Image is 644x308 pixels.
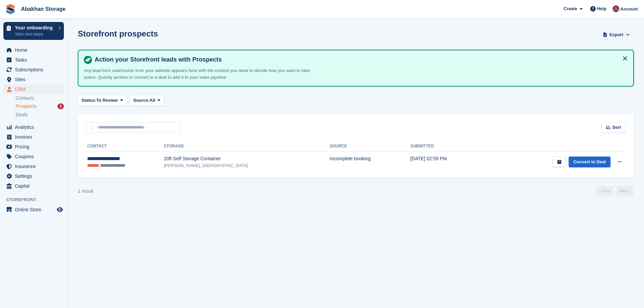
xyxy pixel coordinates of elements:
[78,188,93,195] div: 1 result
[3,65,64,74] a: menu
[84,67,320,80] p: Any lead form submission from your website appears here with the context you need to decide how y...
[15,85,55,94] span: CRM
[410,152,482,173] td: [DATE] 02:59 PM
[330,141,410,152] th: Source
[15,65,55,74] span: Subscriptions
[16,111,64,118] a: Deals
[15,171,55,181] span: Settings
[164,162,330,169] div: [PERSON_NAME], [GEOGRAPHIC_DATA]
[15,152,55,161] span: Coupons
[15,205,55,214] span: Online Store
[620,6,638,13] span: Account
[56,206,64,214] a: Preview store
[3,75,64,84] a: menu
[569,157,611,168] a: Convert to Deal
[15,55,55,65] span: Tasks
[78,29,158,38] h1: Storefront prospects
[150,97,156,104] span: All
[3,205,64,214] a: menu
[92,56,628,64] h4: Action your Storefront leads with Prospects
[3,132,64,142] a: menu
[15,142,55,151] span: Pricing
[96,97,118,104] span: To Review
[15,132,55,142] span: Invoices
[3,55,64,65] a: menu
[81,97,96,104] span: Status:
[133,97,149,104] span: Source:
[164,141,330,152] th: Storage
[18,3,68,15] a: Abakhan Storage
[410,141,482,152] th: Submitted
[15,181,55,191] span: Capital
[164,155,330,162] div: 20ft Self Storage Container
[78,95,127,106] button: Status: To Review
[15,162,55,171] span: Insurance
[57,103,64,109] div: 1
[15,31,55,37] p: View next steps
[3,22,64,40] a: Your onboarding View next steps
[16,103,37,110] span: Prospects
[613,5,619,12] img: William Abakhan
[3,181,64,191] a: menu
[612,124,621,131] span: Sort
[564,5,577,12] span: Create
[3,171,64,181] a: menu
[6,196,67,203] span: Storefront
[3,85,64,94] a: menu
[129,95,164,106] button: Source: All
[3,45,64,55] a: menu
[330,152,410,173] td: Incomplete booking
[597,5,606,12] span: Help
[16,112,28,118] span: Deals
[16,95,64,101] a: Contacts
[15,75,55,84] span: Sites
[3,122,64,132] a: menu
[16,103,64,110] a: Prospects 1
[601,29,631,40] button: Export
[3,142,64,151] a: menu
[15,45,55,55] span: Home
[616,186,634,196] a: Next
[595,186,635,196] nav: Page
[3,162,64,171] a: menu
[15,122,55,132] span: Analytics
[610,31,623,38] span: Export
[596,186,614,196] a: Previous
[86,141,164,152] th: Contact
[15,25,55,30] p: Your onboarding
[3,152,64,161] a: menu
[5,4,16,14] img: stora-icon-8386f47178a22dfd0bd8f6a31ec36ba5ce8667c1dd55bd0f319d3a0aa187defe.svg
